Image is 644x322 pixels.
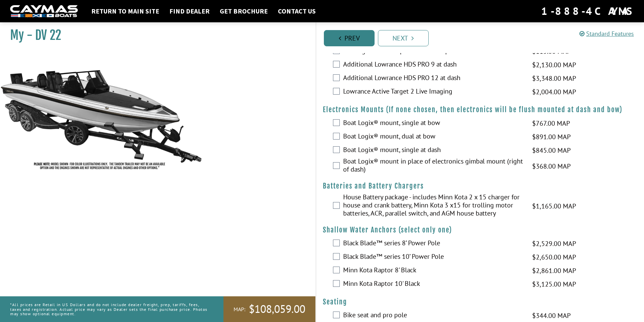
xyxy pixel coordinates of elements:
[166,7,213,16] a: Find Dealer
[343,311,524,321] label: Bike seat and pro pole
[324,30,375,46] a: Prev
[343,87,524,97] label: Lowrance Active Target 2 Live Imaging
[541,4,634,19] div: 1-888-4CAYMAS
[343,60,524,70] label: Additional Lowrance HDS PRO 9 at dash
[249,302,305,316] span: $108,059.00
[323,226,638,234] h4: Shallow Water Anchors (select only one)
[532,87,576,97] span: $2,004.00 MAP
[532,118,570,128] span: $767.00 MAP
[532,145,571,155] span: $845.00 MAP
[10,5,78,18] img: white-logo-c9c8dbefe5ff5ceceb0f0178aa75bf4bb51f6bca0971e226c86eb53dfe498488.png
[343,193,524,219] label: House Battery package - includes Minn Kota 2 x 15 charger for house and crank battery, Minn Kota ...
[343,279,524,289] label: Minn Kota Raptor 10' Black
[378,30,429,46] a: Next
[343,266,524,276] label: Minn Kota Raptor 8' Black
[216,7,271,16] a: Get Brochure
[88,7,163,16] a: Return to main site
[10,299,208,319] p: *All prices are Retail in US Dollars and do not include dealer freight, prep, tariffs, fees, taxe...
[343,132,524,142] label: Boat Logix® mount, dual at bow
[532,73,576,83] span: $3,348.00 MAP
[10,28,299,43] h1: My - DV 22
[532,132,571,142] span: $891.00 MAP
[532,279,576,289] span: $3,125.00 MAP
[532,311,571,321] span: $344.00 MAP
[343,146,524,155] label: Boat Logix® mount, single at dash
[532,252,576,262] span: $2,650.00 MAP
[343,74,524,83] label: Additional Lowrance HDS PRO 12 at dash
[579,30,634,38] a: Standard Features
[275,7,319,16] a: Contact Us
[532,266,576,276] span: $2,861.00 MAP
[343,119,524,128] label: Boat Logix® mount, single at bow
[532,201,576,211] span: $1,165.00 MAP
[323,182,638,190] h4: Batteries and Battery Chargers
[532,161,571,171] span: $368.00 MAP
[223,296,315,322] a: MAP:$108,059.00
[343,252,524,262] label: Black Blade™ series 10’ Power Pole
[343,239,524,249] label: Black Blade™ series 8’ Power Pole
[234,306,245,313] span: MAP:
[343,157,524,175] label: Boat Logix® mount in place of electronics gimbal mount (right of dash)
[323,298,638,306] h4: Seating
[532,60,576,70] span: $2,130.00 MAP
[532,239,576,249] span: $2,529.00 MAP
[323,105,638,114] h4: Electronics Mounts (If none chosen, then electronics will be flush mounted at dash and bow)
